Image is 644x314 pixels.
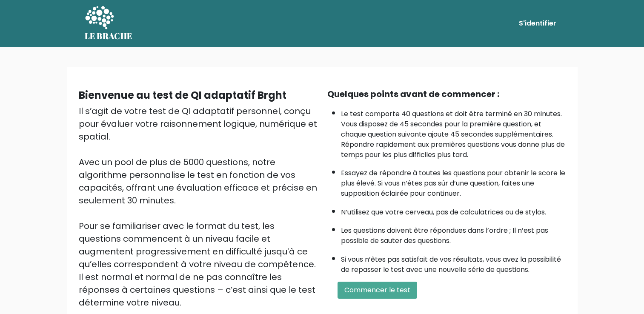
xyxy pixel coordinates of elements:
[341,203,566,217] li: N’utilisez que votre cerveau, pas de calculatrices ou de stylos.
[79,88,286,102] b: Bienvenue au test de QI adaptatif Brght
[341,250,566,275] li: Si vous n’êtes pas satisfait de vos résultats, vous avez la possibilité de repasser le test avec ...
[85,31,132,41] h5: LE BRACHE
[327,88,566,100] div: Quelques points avant de commencer :
[85,3,132,43] a: LE BRACHE
[341,164,566,199] li: Essayez de répondre à toutes les questions pour obtenir le score le plus élevé. Si vous n’êtes pa...
[338,282,417,299] button: Commencer le test
[341,221,566,246] li: Les questions doivent être répondues dans l’ordre ; Il n’est pas possible de sauter des questions.
[341,105,566,160] li: Le test comporte 40 questions et doit être terminé en 30 minutes. Vous disposez de 45 secondes po...
[515,15,560,32] a: S'identifier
